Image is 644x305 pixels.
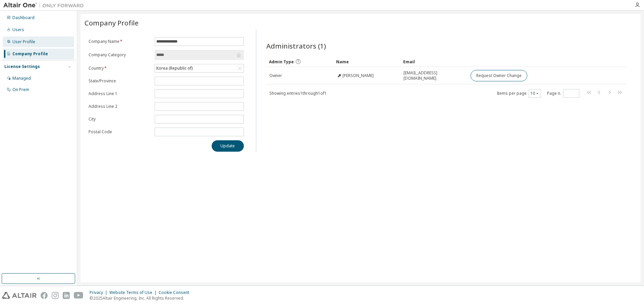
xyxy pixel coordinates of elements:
div: User Profile [12,39,35,45]
div: License Settings [4,64,40,69]
div: Korea (Republic of) [155,65,194,72]
label: Postal Code [89,129,151,135]
span: Page n. [547,89,579,98]
img: facebook.svg [41,292,48,299]
label: Company Category [89,52,151,58]
div: Dashboard [12,15,35,20]
img: instagram.svg [52,292,59,299]
div: Cookie Consent [159,290,193,295]
button: 10 [530,91,539,96]
img: youtube.svg [74,292,84,299]
label: Address Line 2 [89,104,151,109]
div: Privacy [90,290,109,295]
span: Administrators (1) [266,41,326,51]
span: [PERSON_NAME] [342,73,374,78]
span: Owner [269,73,282,78]
label: State/Province [89,78,151,84]
div: On Prem [12,87,29,92]
label: Address Line 1 [89,91,151,96]
label: Country [89,66,151,71]
div: Managed [12,76,31,81]
div: Korea (Republic of) [155,64,244,72]
label: Company Name [89,39,151,44]
div: Users [12,27,24,32]
span: Showing entries 1 through 1 of 1 [269,90,327,96]
img: Altair One [3,2,87,9]
img: altair_logo.svg [2,292,37,299]
div: Name [336,56,398,67]
span: Admin Type [269,59,294,65]
span: [EMAIL_ADDRESS][DOMAIN_NAME] [404,70,465,81]
img: linkedin.svg [63,292,70,299]
button: Update [212,140,244,152]
button: Request Owner Change [471,70,527,81]
div: Website Terms of Use [109,290,159,295]
div: Email [403,56,465,67]
p: © 2025 Altair Engineering, Inc. All Rights Reserved. [90,295,193,301]
label: City [89,117,151,122]
span: Company Profile [85,18,139,27]
div: Company Profile [12,51,48,57]
span: Items per page [497,89,541,98]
